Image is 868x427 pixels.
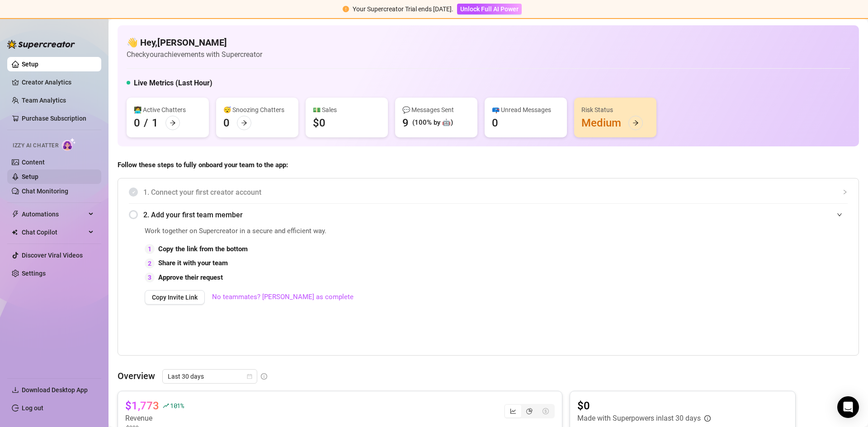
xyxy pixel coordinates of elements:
[504,404,555,418] div: segmented control
[343,6,349,12] span: exclamation-circle
[145,226,644,237] span: Work together on Supercreator in a secure and efficient way.
[412,117,453,128] div: (100% by 🤖)
[163,403,169,409] span: rise
[247,374,252,379] span: calendar
[12,211,19,218] span: thunderbolt
[632,120,639,126] span: arrow-right
[402,116,409,130] div: 9
[12,229,18,235] img: Chat Copilot
[667,226,848,342] iframe: Adding Team Members
[577,413,701,424] article: Made with Superpowers in last 30 days
[313,116,325,130] div: $0
[22,252,83,259] a: Discover Viral Videos
[353,5,453,13] span: Your Supercreator Trial ends [DATE].
[22,97,66,104] a: Team Analytics
[22,75,94,89] a: Creator Analytics
[704,415,711,422] span: info-circle
[492,105,560,115] div: 📪 Unread Messages
[129,204,848,226] div: 2. Add your first team member
[261,373,267,380] span: info-circle
[212,292,354,303] a: No teammates? [PERSON_NAME] as complete
[168,370,252,383] span: Last 30 days
[313,105,381,115] div: 💵 Sales
[526,408,533,414] span: pie-chart
[134,116,140,130] div: 0
[402,105,470,115] div: 💬 Messages Sent
[170,401,184,410] span: 101 %
[22,404,43,412] a: Log out
[22,207,86,221] span: Automations
[145,258,155,268] div: 2
[12,386,19,394] span: download
[837,212,842,217] span: expanded
[542,408,549,414] span: dollar-circle
[22,270,46,277] a: Settings
[460,5,519,13] span: Unlock Full AI Power
[158,245,248,253] strong: Copy the link from the bottom
[837,396,859,418] div: Open Intercom Messenger
[118,369,155,383] article: Overview
[125,413,184,424] article: Revenue
[241,120,247,126] span: arrow-right
[158,259,228,267] strong: Share it with your team
[145,244,155,254] div: 1
[152,116,158,130] div: 1
[62,138,76,151] img: AI Chatter
[118,161,288,169] strong: Follow these steps to fully onboard your team to the app:
[143,209,848,221] span: 2. Add your first team member
[127,49,262,60] article: Check your achievements with Supercreator
[22,159,45,166] a: Content
[457,5,522,13] a: Unlock Full AI Power
[125,399,159,413] article: $1,773
[134,105,202,115] div: 👩‍💻 Active Chatters
[22,188,68,195] a: Chat Monitoring
[581,105,649,115] div: Risk Status
[223,116,230,130] div: 0
[223,105,291,115] div: 😴 Snoozing Chatters
[577,399,711,413] article: $0
[492,116,498,130] div: 0
[134,78,212,89] h5: Live Metrics (Last Hour)
[152,294,198,301] span: Copy Invite Link
[170,120,176,126] span: arrow-right
[145,272,155,282] div: 3
[457,4,522,14] button: Unlock Full AI Power
[22,61,38,68] a: Setup
[145,290,205,305] button: Copy Invite Link
[22,386,88,394] span: Download Desktop App
[510,408,516,414] span: line-chart
[13,141,58,150] span: Izzy AI Chatter
[127,36,262,49] h4: 👋 Hey, [PERSON_NAME]
[22,111,94,126] a: Purchase Subscription
[158,273,223,282] strong: Approve their request
[22,225,86,239] span: Chat Copilot
[842,189,848,195] span: collapsed
[22,173,38,180] a: Setup
[143,187,848,198] span: 1. Connect your first creator account
[7,40,75,49] img: logo-BBDzfeDw.svg
[129,181,848,203] div: 1. Connect your first creator account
